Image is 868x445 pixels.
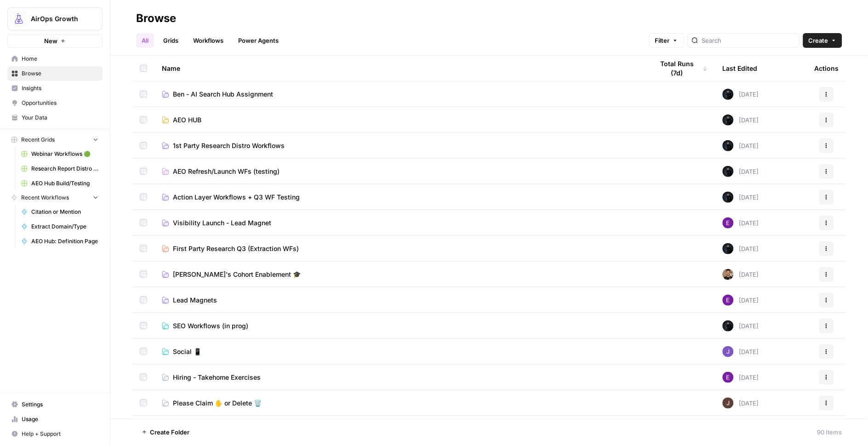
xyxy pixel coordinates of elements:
span: Usage [22,415,98,423]
button: Workspace: AirOps Growth [7,7,103,30]
a: Home [7,51,103,66]
a: Extract Domain/Type [17,219,103,234]
div: 90 Items [817,428,842,437]
div: Browse [136,11,176,26]
span: Recent Grids [21,136,55,144]
div: [DATE] [723,243,759,254]
img: mae98n22be7w2flmvint2g1h8u9g [723,140,734,151]
button: Help + Support [7,427,103,441]
div: [DATE] [723,114,759,126]
button: Create [803,33,842,48]
span: Extract Domain/Type [31,222,98,231]
a: Your Data [7,110,103,125]
a: [PERSON_NAME]'s Cohort Enablement 🎓 [162,270,639,279]
a: Grids [158,33,184,48]
a: Please Claim ✋ or Delete 🗑️ [162,399,639,408]
span: Filter [655,36,670,45]
img: mae98n22be7w2flmvint2g1h8u9g [723,243,734,254]
span: SEO Workflows (in prog) [173,321,248,331]
button: Recent Workflows [7,191,103,205]
a: Citation or Mention [17,205,103,219]
span: Insights [22,84,98,92]
div: [DATE] [723,140,759,151]
span: Action Layer Workflows + Q3 WF Testing [173,193,300,202]
button: New [7,34,103,48]
span: Your Data [22,114,98,122]
span: AEO Refresh/Launch WFs (testing) [173,167,280,176]
img: mae98n22be7w2flmvint2g1h8u9g [723,114,734,126]
span: Ben - AI Search Hub Assignment [173,90,273,99]
a: All [136,33,154,48]
div: [DATE] [723,89,759,100]
a: AEO Refresh/Launch WFs (testing) [162,167,639,176]
span: AEO Hub Build/Testing [31,179,98,188]
a: Action Layer Workflows + Q3 WF Testing [162,193,639,202]
span: First Party Research Q3 (Extraction WFs) [173,244,299,253]
a: AEO Hub: Definition Page [17,234,103,249]
img: tb834r7wcu795hwbtepf06oxpmnl [723,372,734,383]
img: w6h4euusfoa7171vz6jrctgb7wlt [723,398,734,409]
img: AirOps Growth Logo [11,11,27,27]
img: 36rz0nf6lyfqsoxlb67712aiq2cf [723,269,734,280]
span: 1st Party Research Distro Workflows [173,141,285,150]
button: Recent Grids [7,133,103,147]
a: Workflows [188,33,229,48]
span: AEO HUB [173,115,201,125]
div: Actions [815,56,839,81]
img: mae98n22be7w2flmvint2g1h8u9g [723,166,734,177]
a: AEO HUB [162,115,639,125]
div: [DATE] [723,166,759,177]
a: Research Report Distro Workflows [17,161,103,176]
a: First Party Research Q3 (Extraction WFs) [162,244,639,253]
a: AEO Hub Build/Testing [17,176,103,191]
button: Create Folder [136,425,195,439]
a: Browse [7,66,103,81]
a: Power Agents [233,33,284,48]
span: Visibility Launch - Lead Magnet [173,218,271,228]
span: Hiring - Takehome Exercises [173,373,261,382]
span: Create [809,36,828,45]
span: Lead Magnets [173,296,217,305]
div: [DATE] [723,320,759,331]
img: mae98n22be7w2flmvint2g1h8u9g [723,320,734,331]
div: [DATE] [723,372,759,383]
a: Settings [7,397,103,412]
div: [DATE] [723,192,759,203]
img: tb834r7wcu795hwbtepf06oxpmnl [723,295,734,306]
span: Webinar Workflows 🟢 [31,150,98,158]
span: Recent Workflows [21,194,69,202]
span: Citation or Mention [31,208,98,216]
div: [DATE] [723,398,759,409]
a: Hiring - Takehome Exercises [162,373,639,382]
a: Opportunities [7,96,103,110]
span: Help + Support [22,430,98,438]
span: New [44,36,57,46]
a: Insights [7,81,103,96]
span: Settings [22,400,98,409]
span: AEO Hub: Definition Page [31,237,98,245]
span: Home [22,55,98,63]
button: Filter [649,33,684,48]
span: Please Claim ✋ or Delete 🗑️ [173,399,262,408]
span: Create Folder [150,428,189,437]
a: Visibility Launch - Lead Magnet [162,218,639,228]
div: [DATE] [723,346,759,357]
span: AirOps Growth [31,14,86,23]
div: Total Runs (7d) [654,56,708,81]
div: [DATE] [723,269,759,280]
img: tb834r7wcu795hwbtepf06oxpmnl [723,217,734,228]
img: mae98n22be7w2flmvint2g1h8u9g [723,192,734,203]
a: Lead Magnets [162,296,639,305]
img: ubsf4auoma5okdcylokeqxbo075l [723,346,734,357]
a: Social 📱 [162,347,639,356]
span: [PERSON_NAME]'s Cohort Enablement 🎓 [173,270,301,279]
img: mae98n22be7w2flmvint2g1h8u9g [723,89,734,100]
div: Name [162,56,639,81]
a: Usage [7,412,103,427]
span: Social 📱 [173,347,201,356]
span: Research Report Distro Workflows [31,165,98,173]
a: SEO Workflows (in prog) [162,321,639,331]
span: Browse [22,69,98,78]
div: [DATE] [723,217,759,228]
a: Ben - AI Search Hub Assignment [162,90,639,99]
